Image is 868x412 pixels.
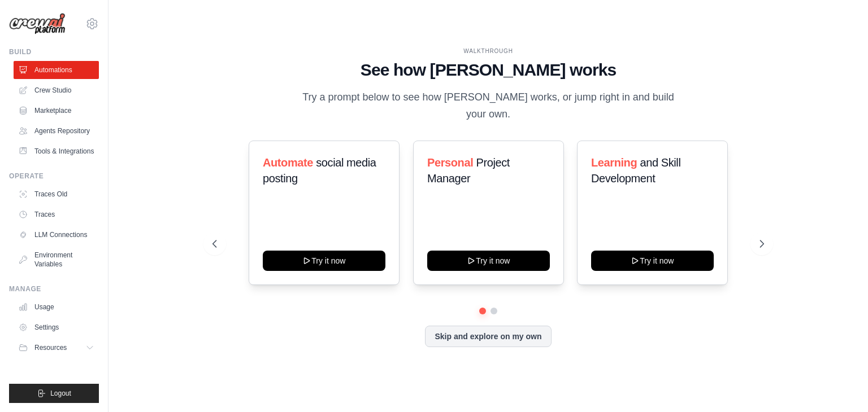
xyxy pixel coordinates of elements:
[9,384,99,403] button: Logout
[50,389,71,398] span: Logout
[591,156,680,185] span: and Skill Development
[14,185,99,203] a: Traces Old
[9,172,99,181] div: Operate
[14,122,99,140] a: Agents Repository
[14,81,99,99] a: Crew Studio
[263,251,385,271] button: Try it now
[34,343,67,352] span: Resources
[9,47,99,56] div: Build
[263,156,376,185] span: social media posting
[427,156,473,169] span: Personal
[427,251,550,271] button: Try it now
[591,251,714,271] button: Try it now
[212,47,764,55] div: WALKTHROUGH
[14,339,99,357] button: Resources
[14,298,99,316] a: Usage
[427,156,510,185] span: Project Manager
[591,156,637,169] span: Learning
[14,102,99,120] a: Marketplace
[14,142,99,160] a: Tools & Integrations
[14,226,99,244] a: LLM Connections
[425,326,551,347] button: Skip and explore on my own
[298,89,678,122] p: Try a prompt below to see how [PERSON_NAME] works, or jump right in and build your own.
[9,284,99,293] div: Manage
[14,246,99,273] a: Environment Variables
[9,13,66,35] img: Logo
[14,318,99,336] a: Settings
[263,156,313,169] span: Automate
[14,205,99,223] a: Traces
[212,60,764,80] h1: See how [PERSON_NAME] works
[14,61,99,79] a: Automations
